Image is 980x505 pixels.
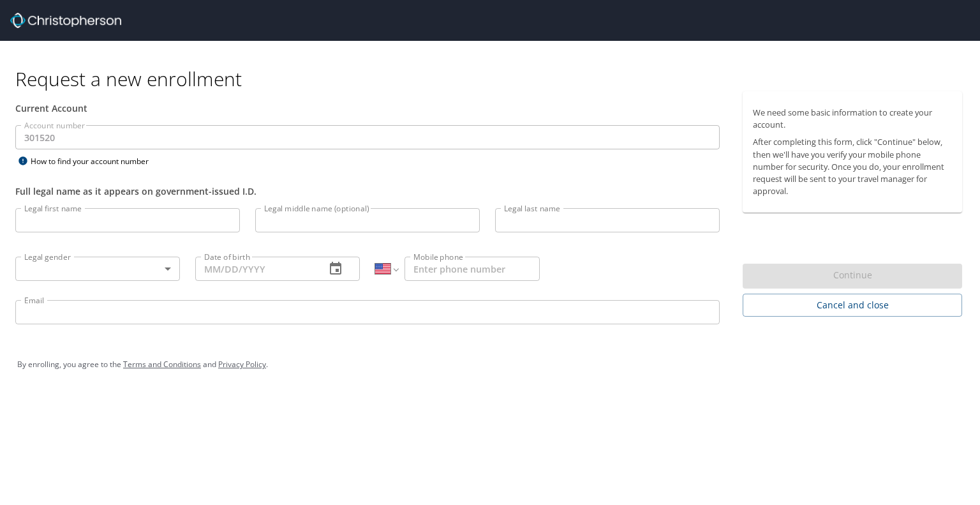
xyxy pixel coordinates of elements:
div: How to find your account number [15,153,175,169]
input: MM/DD/YYYY [195,257,315,281]
input: Enter phone number [405,257,540,281]
a: Privacy Policy [218,359,266,370]
img: cbt logo [10,13,121,28]
h1: Request a new enrollment [15,66,972,91]
div: By enrolling, you agree to the and . [17,349,963,381]
p: After completing this form, click "Continue" below, then we'll have you verify your mobile phone ... [753,136,952,197]
button: Cancel and close [743,294,962,317]
div: Current Account [15,102,720,115]
span: Cancel and close [753,298,952,313]
div: ​ [15,257,180,281]
p: We need some basic information to create your account. [753,107,952,131]
div: Full legal name as it appears on government-issued I.D. [15,185,720,198]
a: Terms and Conditions [123,359,201,370]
